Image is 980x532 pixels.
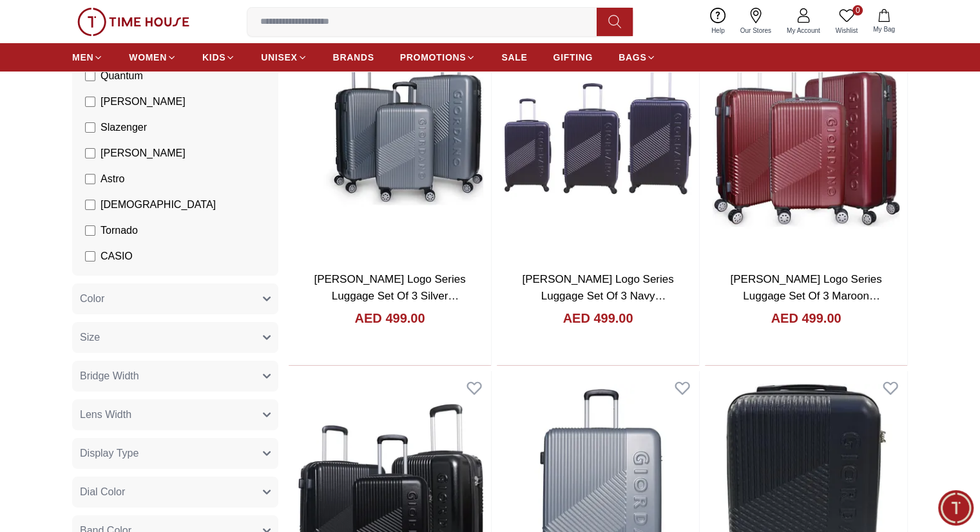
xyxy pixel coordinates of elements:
[865,6,903,37] button: My Bag
[85,225,95,236] input: Tornado
[101,223,138,238] span: Tornado
[85,122,95,133] input: Slazenger
[782,26,825,35] span: My Account
[72,438,278,469] button: Display Type
[563,309,633,327] h4: AED 499.00
[40,12,61,33] img: Profile picture of Time House Support
[706,26,730,35] span: Help
[355,309,425,327] h4: AED 499.00
[85,251,95,261] input: CASIO
[22,223,193,283] span: Hey there! Need help finding the perfect watch? I'm here if you have any questions or need a quic...
[72,283,278,314] button: Color
[333,51,374,64] span: BRANDS
[72,477,278,508] button: Dial Color
[261,51,297,64] span: UNISEX
[72,399,278,430] button: Lens Width
[553,51,593,64] span: GIFTING
[718,273,908,318] a: [PERSON_NAME] Logo Series Luggage Set Of 3 Maroon [MEDICAL_RECORD_NUMBER].MRN
[80,407,131,423] span: Lens Width
[619,51,646,64] span: BAGS
[501,46,527,69] a: SALE
[261,46,307,69] a: UNISEX
[80,446,139,461] span: Display Type
[202,51,226,64] span: KIDS
[101,171,124,187] span: Astro
[101,120,147,135] span: Slazenger
[400,46,476,69] a: PROMOTIONS
[172,278,205,286] span: 02:34 PM
[735,26,776,35] span: Our Stores
[852,5,863,15] span: 0
[72,51,93,64] span: MEN
[522,273,673,318] a: [PERSON_NAME] Logo Series Luggage Set Of 3 Navy GR020.NVY
[80,291,104,307] span: Color
[101,68,143,84] span: Quantum
[101,274,140,290] span: CITIZEN
[72,322,278,353] button: Size
[831,26,863,35] span: Wishlist
[101,197,216,213] span: [DEMOGRAPHIC_DATA]
[73,222,86,235] em: Blush
[101,249,133,264] span: CASIO
[400,51,466,64] span: PROMOTIONS
[80,330,100,345] span: Size
[553,46,593,69] a: GIFTING
[80,484,125,500] span: Dial Color
[85,71,95,81] input: Quantum
[619,46,656,69] a: BAGS
[314,273,465,318] a: [PERSON_NAME] Logo Series Luggage Set Of 3 Silver GR020.SLV
[85,148,95,158] input: [PERSON_NAME]
[101,94,186,109] span: [PERSON_NAME]
[129,51,167,64] span: WOMEN
[733,5,779,38] a: Our Stores
[77,8,189,36] img: ...
[828,5,865,38] a: 0Wishlist
[72,46,103,69] a: MEN
[938,490,974,526] div: Chat Widget
[80,368,139,384] span: Bridge Width
[771,309,841,327] h4: AED 499.00
[101,146,186,161] span: [PERSON_NAME]
[868,24,900,34] span: My Bag
[85,97,95,107] input: [PERSON_NAME]
[202,46,235,69] a: KIDS
[68,17,215,29] div: Time House Support
[85,200,95,210] input: [DEMOGRAPHIC_DATA]
[3,305,255,369] textarea: We are here to help you
[10,10,35,35] em: Back
[333,46,374,69] a: BRANDS
[85,174,95,184] input: Astro
[501,51,527,64] span: SALE
[13,197,255,211] div: Time House Support
[704,5,733,38] a: Help
[129,46,177,69] a: WOMEN
[72,361,278,392] button: Bridge Width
